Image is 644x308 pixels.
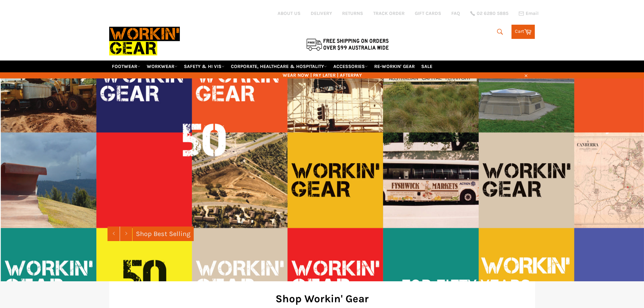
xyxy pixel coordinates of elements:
[451,10,460,17] a: FAQ
[109,61,143,72] a: FOOTWEAR
[278,10,301,17] a: ABOUT US
[373,10,405,17] a: TRACK ORDER
[519,11,539,16] a: Email
[305,37,390,51] img: Flat $9.95 shipping Australia wide
[311,10,332,17] a: DELIVERY
[133,227,194,241] a: Shop Best Selling
[419,61,435,72] a: SALE
[181,61,227,72] a: SAFETY & HI VIS
[526,11,539,16] span: Email
[342,10,363,17] a: RETURNS
[470,11,508,16] a: 02 6280 5885
[144,61,180,72] a: WORKWEAR
[331,61,371,72] a: ACCESSORIES
[228,61,330,72] a: CORPORATE, HEALTHCARE & HOSPITALITY
[415,10,441,17] a: GIFT CARDS
[109,22,180,60] img: Workin Gear leaders in Workwear, Safety Boots, PPE, Uniforms. Australia's No.1 in Workwear
[109,72,535,78] span: WEAR NOW | PAY LATER | AFTERPAY
[511,25,535,39] a: Cart
[119,291,525,306] h2: Shop Workin' Gear
[477,11,508,16] span: 02 6280 5885
[372,61,418,72] a: RE-WORKIN' GEAR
